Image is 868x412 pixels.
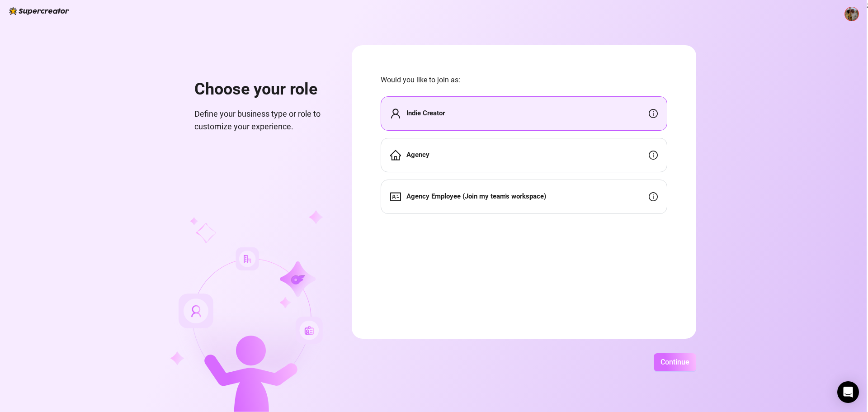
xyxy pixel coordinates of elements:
[406,109,445,117] strong: Indie Creator
[9,7,69,15] img: logo
[654,353,696,371] button: Continue
[649,192,658,201] span: info-circle
[660,358,689,366] span: Continue
[837,381,859,403] div: Open Intercom Messenger
[390,191,401,202] span: idcard
[390,150,401,161] span: home
[649,151,658,160] span: info-circle
[649,109,658,118] span: info-circle
[845,7,859,21] img: ACg8ocI2c50Zxx1IuuIbgseWgXKfP-d5SQlonrsgAEbsZdsNrlOaHSiUlg=s96-c
[390,108,401,119] span: user
[194,80,330,99] h1: Choose your role
[194,108,330,133] span: Define your business type or role to customize your experience.
[406,151,429,159] strong: Agency
[406,192,546,200] strong: Agency Employee (Join my team's workspace)
[381,74,667,85] span: Would you like to join as:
